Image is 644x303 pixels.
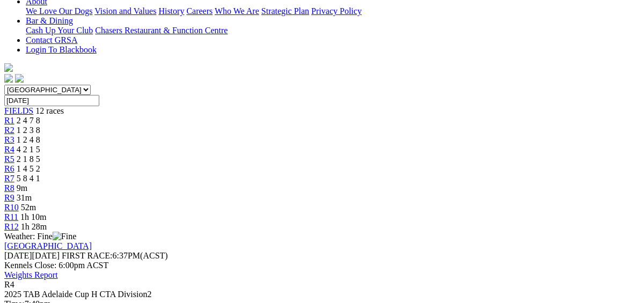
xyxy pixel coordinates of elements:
[4,74,13,83] img: facebook.svg
[4,212,18,221] a: R11
[215,6,259,16] a: Who We Are
[4,145,14,154] a: R4
[17,174,40,183] span: 5 8 4 1
[95,26,228,35] a: Chasers Restaurant & Function Centre
[311,6,362,16] a: Privacy Policy
[62,251,112,260] span: FIRST RACE:
[261,6,309,16] a: Strategic Plan
[26,16,73,25] a: Bar & Dining
[21,222,47,231] span: 1h 28m
[4,63,13,72] img: logo-grsa-white.png
[17,116,40,125] span: 2 4 7 8
[15,74,24,83] img: twitter.svg
[4,106,33,115] a: FIELDS
[62,251,168,260] span: 6:37PM(ACST)
[4,270,58,279] a: Weights Report
[4,203,19,212] a: R10
[4,251,60,260] span: [DATE]
[4,193,14,202] a: R9
[4,232,76,241] span: Weather: Fine
[4,251,32,260] span: [DATE]
[4,135,14,144] a: R3
[4,164,14,173] a: R6
[4,280,14,289] span: R4
[17,125,40,135] span: 1 2 3 8
[26,26,640,35] div: Bar & Dining
[20,212,46,221] span: 1h 10m
[4,261,640,270] div: Kennels Close: 6:00pm ACST
[4,183,14,193] a: R8
[4,116,14,125] a: R1
[35,106,64,115] span: 12 races
[17,183,27,193] span: 9m
[4,154,14,164] a: R5
[94,6,156,16] a: Vision and Values
[26,6,92,16] a: We Love Our Dogs
[21,203,36,212] span: 52m
[4,241,92,250] a: [GEOGRAPHIC_DATA]
[4,125,14,135] a: R2
[4,290,640,299] div: 2025 TAB Adelaide Cup H CTA Division2
[158,6,184,16] a: History
[17,135,40,144] span: 1 2 4 8
[26,35,77,45] a: Contact GRSA
[26,6,640,16] div: About
[26,26,93,35] a: Cash Up Your Club
[26,45,97,54] a: Login To Blackbook
[53,232,76,241] img: Fine
[4,222,19,231] a: R12
[17,154,40,164] span: 2 1 8 5
[186,6,213,16] a: Careers
[17,193,32,202] span: 31m
[4,95,99,106] input: Select date
[4,174,14,183] a: R7
[17,164,40,173] span: 1 4 5 2
[17,145,40,154] span: 4 2 1 5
